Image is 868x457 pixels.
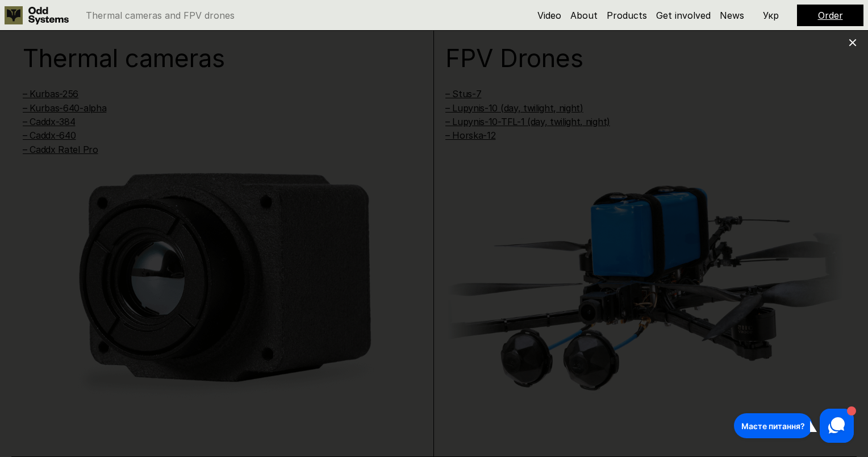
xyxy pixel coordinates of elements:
a: About [570,10,598,21]
a: Order [818,10,843,21]
p: Укр [763,11,779,20]
a: Get involved [656,10,711,21]
iframe: HelpCrunch [731,406,857,446]
a: Video [537,10,561,21]
iframe: Youtube Video [87,33,781,424]
a: News [720,10,744,21]
a: Products [607,10,647,21]
p: Thermal cameras and FPV drones [86,11,235,20]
